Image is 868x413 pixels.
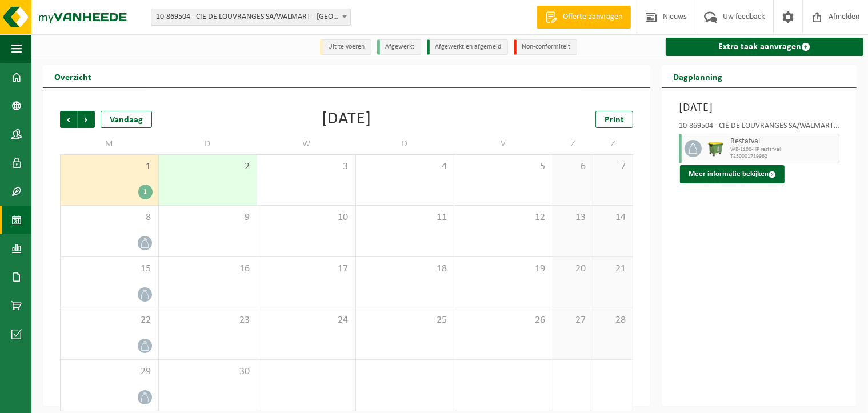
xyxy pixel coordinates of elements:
span: 9 [165,211,251,224]
span: 10 [263,211,350,224]
span: 5 [460,161,547,173]
li: Afgewerkt [377,39,421,55]
span: 20 [559,263,587,275]
h2: Dagplanning [662,65,734,87]
h3: [DATE] [679,99,839,117]
span: 26 [460,314,547,327]
span: 7 [599,161,627,173]
span: Volgende [78,111,95,128]
a: Offerte aanvragen [537,6,631,29]
td: W [257,134,356,154]
span: Restafval [730,137,836,146]
span: 8 [66,211,153,224]
span: 29 [66,366,153,378]
span: T250001719962 [730,153,836,160]
span: 4 [362,161,449,173]
td: D [356,134,455,154]
span: Print [605,115,624,125]
span: 17 [263,263,350,275]
span: 22 [66,314,153,327]
span: 13 [559,211,587,224]
span: 25 [362,314,449,327]
td: D [159,134,258,154]
span: 12 [460,211,547,224]
span: 15 [66,263,153,275]
span: Vorige [60,111,77,128]
td: V [454,134,553,154]
span: 16 [165,263,251,275]
span: 14 [599,211,627,224]
img: WB-1100-HPE-GN-51 [707,140,725,157]
div: [DATE] [322,111,371,128]
span: 30 [165,366,251,378]
a: Extra taak aanvragen [666,38,863,56]
span: Offerte aanvragen [560,11,625,23]
span: 28 [599,314,627,327]
li: Uit te voeren [320,39,371,55]
span: 10-869504 - CIE DE LOUVRANGES SA/WALMART - AALST [151,9,351,26]
span: 2 [165,161,251,173]
span: 3 [263,161,350,173]
td: Z [553,134,593,154]
span: 6 [559,161,587,173]
a: Print [595,111,633,128]
span: 27 [559,314,587,327]
li: Afgewerkt en afgemeld [427,39,508,55]
li: Non-conformiteit [514,39,577,55]
span: 11 [362,211,449,224]
td: Z [593,134,633,154]
button: Meer informatie bekijken [680,165,785,183]
span: 24 [263,314,350,327]
span: WB-1100-HP restafval [730,146,836,153]
span: 23 [165,314,251,327]
span: 10-869504 - CIE DE LOUVRANGES SA/WALMART - AALST [151,9,350,25]
span: 18 [362,263,449,275]
span: 21 [599,263,627,275]
h2: Overzicht [43,65,103,87]
div: 1 [138,185,153,199]
td: M [60,134,159,154]
div: Vandaag [101,111,152,128]
div: 10-869504 - CIE DE LOUVRANGES SA/WALMART - [GEOGRAPHIC_DATA] [679,122,839,134]
span: 1 [66,161,153,173]
span: 19 [460,263,547,275]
